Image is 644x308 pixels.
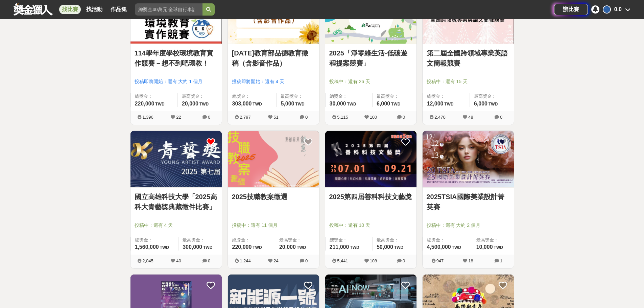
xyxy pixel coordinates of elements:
span: 總獎金： [232,237,271,243]
span: 211,000 [330,244,349,250]
span: 100 [370,115,377,120]
span: 總獎金： [427,93,466,100]
span: TWD [350,245,359,250]
span: 0 [208,258,210,263]
span: 總獎金： [427,237,468,243]
span: TWD [160,245,169,250]
span: 投稿中：還有 4 天 [135,222,218,229]
span: 22 [176,115,181,120]
span: TWD [488,102,498,106]
span: 947 [436,258,444,263]
span: 5,115 [337,115,348,120]
span: 48 [468,115,473,120]
span: 24 [273,258,278,263]
span: 50,000 [377,244,393,250]
span: 2,045 [142,258,153,263]
img: Cover Image [228,131,319,187]
span: 總獎金： [135,237,174,243]
span: 300,000 [183,244,202,250]
span: TWD [199,102,209,106]
a: 2025「淨零綠生活-低碳遊程提案競賽」 [329,48,412,68]
span: 最高獎金： [377,237,412,243]
span: 0 [208,115,210,120]
img: Cover Image [325,131,416,187]
span: 220,000 [135,101,154,106]
img: Cover Image [130,131,222,187]
span: 總獎金： [330,93,368,100]
span: 303,000 [232,101,252,106]
div: 0.0 [614,5,622,14]
span: 10,000 [476,244,493,250]
span: 1,560,000 [135,244,159,250]
span: TWD [394,245,403,250]
span: TWD [253,245,262,250]
span: 最高獎金： [281,93,315,100]
a: 國立高雄科技大學「2025高科大青藝獎典藏徵件比賽」 [135,192,218,212]
a: 2025第四屆善科科技文藝獎 [329,192,412,202]
span: 總獎金： [232,93,272,100]
span: TWD [444,102,453,106]
span: TWD [494,245,503,250]
a: 第二屆全國跨領域專業英語文簡報競賽 [427,48,510,68]
span: 投稿中：還有 10 天 [329,222,412,229]
span: TWD [297,245,306,250]
span: 6,000 [377,101,390,106]
span: 最高獎金： [474,93,510,100]
a: 作品集 [108,5,129,14]
span: 40 [176,258,181,263]
span: 最高獎金： [476,237,510,243]
span: 12,000 [427,101,444,106]
img: Avatar [603,6,610,13]
a: 114學年度學校環境教育實作競賽－想不到吧環教！ [135,48,218,68]
a: [DATE]教育部品德教育徵稿（含影音作品） [232,48,315,68]
a: 2025TSIA國際美業設計菁英賽 [427,192,510,212]
span: 投稿中：還有 15 天 [427,78,510,85]
img: Cover Image [423,131,514,187]
span: 投稿中：還有 大約 2 個月 [427,222,510,229]
span: 20,000 [182,101,198,106]
span: 2,797 [240,115,251,120]
span: 0 [403,115,405,120]
a: 找比賽 [59,5,81,14]
span: 1,396 [142,115,153,120]
span: 總獎金： [135,93,173,100]
span: TWD [253,102,262,106]
span: 20,000 [279,244,296,250]
span: 18 [468,258,473,263]
span: 總獎金： [330,237,368,243]
span: 投稿中：還有 26 天 [329,78,412,85]
span: 0 [403,258,405,263]
span: 1,244 [240,258,251,263]
span: TWD [203,245,212,250]
a: 2025技職教案徵選 [232,192,315,202]
span: 最高獎金： [182,93,218,100]
span: 最高獎金： [183,237,217,243]
span: 108 [370,258,377,263]
span: 0 [305,115,308,120]
span: TWD [295,102,304,106]
span: TWD [155,102,164,106]
span: 0 [305,258,308,263]
span: 5,000 [281,101,294,106]
span: TWD [452,245,461,250]
span: 最高獎金： [377,93,412,100]
span: 30,000 [330,101,346,106]
span: 1 [500,258,502,263]
span: 6,000 [474,101,487,106]
a: 找活動 [84,5,105,14]
span: TWD [347,102,356,106]
span: 0 [500,115,502,120]
span: 51 [273,115,278,120]
input: 總獎金40萬元 全球自行車設計比賽 [135,3,202,16]
span: 投稿即將開始：還有 大約 1 個月 [135,78,218,85]
a: 辦比賽 [554,4,588,15]
span: 5,441 [337,258,348,263]
span: 220,000 [232,244,252,250]
span: 投稿中：還有 11 個月 [232,222,315,229]
span: TWD [391,102,400,106]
